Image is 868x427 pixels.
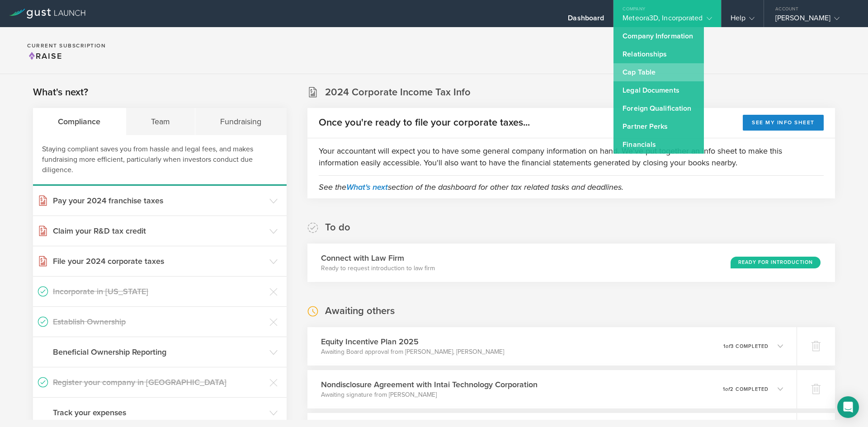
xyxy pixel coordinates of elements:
h2: To do [325,221,350,234]
div: Meteora3D, Incorporated [623,14,712,27]
span: Raise [27,51,62,61]
h3: Beneficial Ownership Reporting [53,346,265,358]
div: Team [126,108,196,135]
button: See my info sheet [743,115,824,131]
div: Fundraising [195,108,287,135]
div: Connect with Law FirmReady to request introduction to law firmReady for Introduction [307,244,835,282]
h3: Register your company in [GEOGRAPHIC_DATA] [53,376,265,388]
a: What's next [346,182,388,192]
div: [PERSON_NAME] [775,14,852,27]
em: of [725,386,730,392]
div: Help [731,14,755,27]
p: Awaiting Board approval from [PERSON_NAME], [PERSON_NAME] [321,347,504,357]
h2: Once you're ready to file your corporate taxes... [319,116,530,129]
h3: Establish Ownership [53,316,265,328]
h3: Track your expenses [53,407,265,418]
h3: File your 2024 corporate taxes [53,255,265,267]
h2: Current Subscription [27,43,106,48]
p: Your accountant will expect you to have some general company information on hand. We've put toget... [319,145,824,169]
p: 1 3 completed [723,344,769,349]
div: Ready for Introduction [731,257,821,268]
h2: Awaiting others [325,305,395,318]
h3: Connect with Law Firm [321,252,435,264]
h3: Incorporate in [US_STATE] [53,286,265,297]
div: Dashboard [568,14,604,27]
em: See the section of the dashboard for other tax related tasks and deadlines. [319,182,623,192]
h3: Pay your 2024 franchise taxes [53,195,265,206]
h3: Nondisclosure Agreement with Intai Technology Corporation [321,379,538,390]
p: Ready to request introduction to law firm [321,264,435,273]
h2: What's next? [33,86,88,99]
p: Awaiting signature from [PERSON_NAME] [321,390,538,399]
p: 1 2 completed [723,387,769,392]
h3: Equity Incentive Plan 2025 [321,336,504,347]
div: Open Intercom Messenger [837,396,859,418]
h3: Claim your R&D tax credit [53,225,265,237]
div: Compliance [33,108,126,135]
h2: 2024 Corporate Income Tax Info [325,86,471,99]
em: of [726,343,731,349]
div: Staying compliant saves you from hassle and legal fees, and makes fundraising more efficient, par... [33,135,287,186]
